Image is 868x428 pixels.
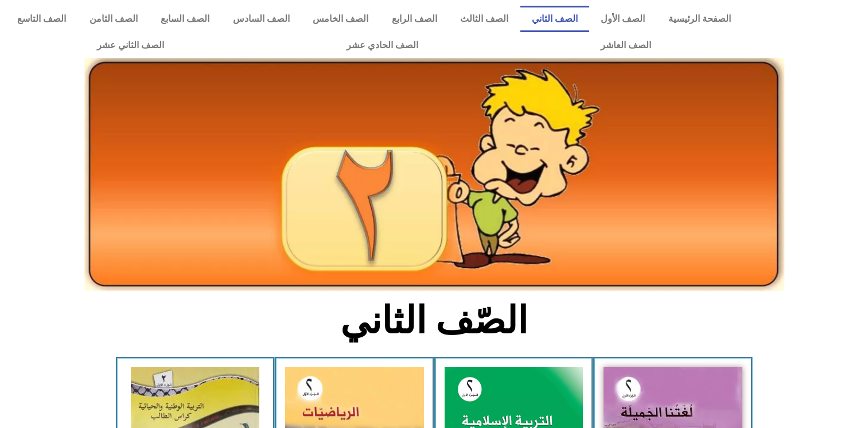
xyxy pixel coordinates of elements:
[78,6,150,32] a: الصف الثامن
[509,32,742,59] a: الصف العاشر
[301,6,380,32] a: الصف الخامس
[380,6,449,32] a: الصف الرابع
[221,6,302,32] a: الصف السادس
[255,32,509,59] a: الصف الحادي عشر
[149,6,221,32] a: الصف السابع
[589,6,657,32] a: الصف الأول
[657,6,743,32] a: الصفحة الرئيسية
[244,298,624,343] h2: الصّف الثاني
[520,6,590,32] a: الصف الثاني
[449,6,520,32] a: الصف الثالث
[6,32,255,59] a: الصف الثاني عشر
[6,6,78,32] a: الصف التاسع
